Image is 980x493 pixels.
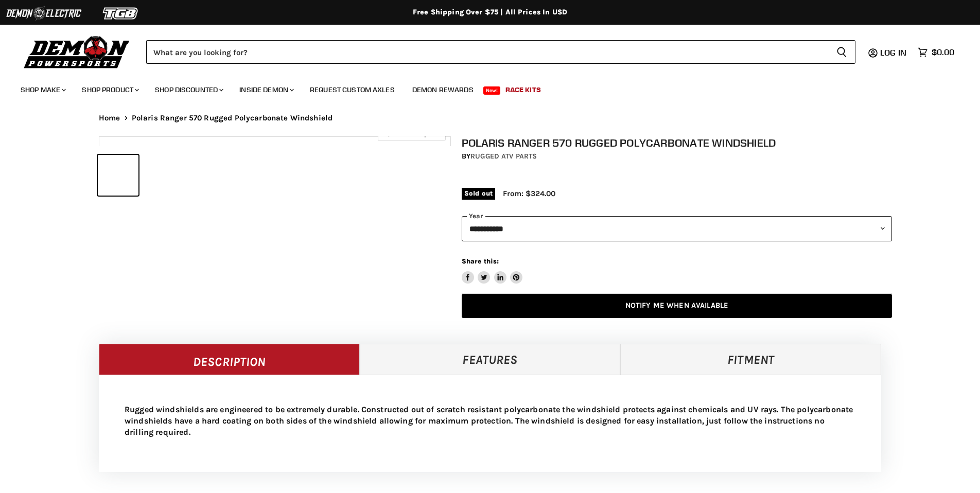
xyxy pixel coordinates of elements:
select: year [462,216,892,241]
a: Shop Make [13,79,72,100]
span: From: $324.00 [503,189,555,198]
div: by [462,151,892,162]
img: Demon Electric Logo 2 [5,4,82,23]
img: TGB Logo 2 [82,4,160,23]
span: $0.00 [932,47,954,57]
span: Share this: [462,257,499,265]
a: Notify Me When Available [462,294,892,318]
input: Search [146,40,828,64]
nav: Breadcrumbs [78,114,902,122]
form: Product [146,40,855,64]
a: Demon Rewards [405,79,481,100]
p: Rugged windshields are engineered to be extremely durable. Constructed out of scratch resistant p... [125,404,855,438]
a: Log in [876,48,913,57]
a: Request Custom Axles [302,79,402,100]
span: Click to expand [383,130,440,137]
a: Inside Demon [232,79,300,100]
a: Race Kits [498,79,549,100]
ul: Main menu [13,75,952,100]
button: Search [828,40,855,64]
span: Sold out [462,188,495,199]
aside: Share this: [462,257,523,284]
a: Description [99,344,360,375]
a: Features [360,344,621,375]
div: Free Shipping Over $75 | All Prices In USD [78,8,902,17]
a: Fitment [620,344,881,375]
a: Home [99,114,120,122]
img: Demon Powersports [21,33,133,70]
button: IMAGE thumbnail [98,155,138,196]
h1: Polaris Ranger 570 Rugged Polycarbonate Windshield [462,136,892,149]
span: Log in [880,47,906,58]
a: $0.00 [913,45,959,60]
a: Rugged ATV Parts [470,152,537,161]
a: Shop Discounted [147,79,230,100]
span: Polaris Ranger 570 Rugged Polycarbonate Windshield [132,114,333,122]
span: New! [483,86,501,95]
a: Shop Product [74,79,145,100]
